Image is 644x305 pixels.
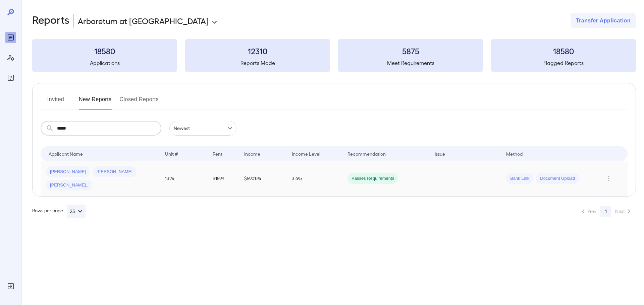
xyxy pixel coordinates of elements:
div: Unit # [165,150,178,158]
div: Log Out [5,281,16,292]
td: 3.69x [286,161,342,196]
span: Passes Requirements [347,175,398,182]
div: Recommendation [347,150,386,158]
h2: Reports [32,13,69,28]
div: Rows per page [32,205,86,218]
button: 25 [67,205,86,218]
div: Issue [435,150,445,158]
h3: 18580 [32,46,177,56]
span: Document Upload [536,175,579,182]
button: Transfer Application [571,13,636,28]
div: Income Level [292,150,320,158]
button: Row Actions [603,173,614,184]
h3: 12310 [185,46,330,56]
span: [PERSON_NAME].. [46,182,92,188]
h3: 5875 [338,46,483,56]
span: Bank Link [506,175,533,182]
h5: Reports Made [185,59,330,67]
button: Invited [41,94,71,110]
h5: Applications [32,59,177,67]
div: Reports [5,32,16,43]
td: $5901.94 [239,161,286,196]
td: 1324 [160,161,207,196]
div: FAQ [5,72,16,83]
div: Applicant Name [49,150,83,158]
div: Method [506,150,523,158]
h5: Meet Requirements [338,59,483,67]
p: Arboretum at [GEOGRAPHIC_DATA] [78,15,209,26]
span: [PERSON_NAME] [46,169,90,175]
nav: pagination navigation [576,206,636,217]
h3: 18580 [491,46,636,56]
div: Newest [169,121,236,136]
button: page 1 [600,206,611,217]
h5: Flagged Reports [491,59,636,67]
div: Income [244,150,260,158]
div: Rent [213,150,223,158]
summary: 18580Applications12310Reports Made5875Meet Requirements18580Flagged Reports [32,39,636,72]
button: New Reports [79,94,112,110]
span: [PERSON_NAME] [93,169,137,175]
div: Manage Users [5,52,16,63]
td: $1599 [207,161,239,196]
button: Closed Reports [120,94,159,110]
